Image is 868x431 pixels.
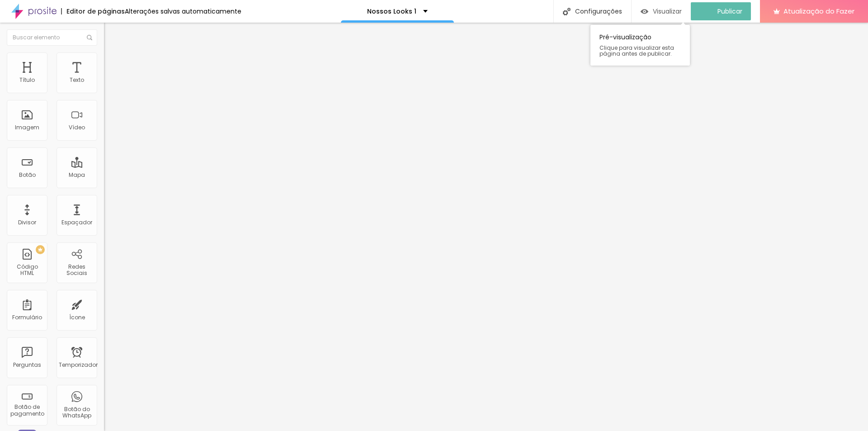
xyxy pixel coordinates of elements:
[599,33,651,42] font: Pré-visualização
[641,8,648,15] img: view-1.svg
[66,7,125,16] font: Editor de páginas
[61,218,92,226] font: Espaçador
[19,171,36,179] font: Botão
[13,361,41,369] font: Perguntas
[10,403,44,417] font: Botão de pagamento
[7,29,97,46] input: Buscar elemento
[59,361,98,369] font: Temporizador
[717,7,742,16] font: Publicar
[691,2,751,20] button: Publicar
[70,76,84,84] font: Texto
[783,6,854,16] font: Atualização do Fazer
[62,405,91,419] font: Botão do WhatsApp
[19,76,35,84] font: Título
[599,44,674,57] font: Clique para visualizar esta página antes de publicar.
[87,35,92,40] img: Ícone
[367,7,416,16] font: Nossos Looks 1
[15,123,39,131] font: Imagem
[125,7,241,16] font: Alterações salvas automaticamente
[66,263,87,277] font: Redes Sociais
[563,8,571,15] img: Ícone
[632,2,691,20] button: Visualizar
[17,263,38,277] font: Código HTML
[653,7,682,16] font: Visualizar
[69,313,85,321] font: Ícone
[575,7,622,16] font: Configurações
[69,123,85,131] font: Vídeo
[69,171,85,179] font: Mapa
[12,313,42,321] font: Formulário
[18,218,36,226] font: Divisor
